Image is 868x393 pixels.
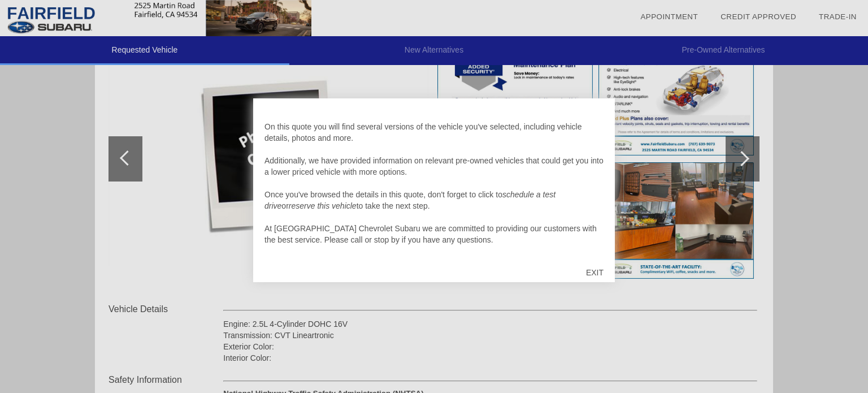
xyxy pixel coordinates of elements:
a: Appointment [640,12,698,21]
em: reserve this vehicle [289,201,357,210]
em: schedule a test drive [264,190,555,210]
div: Hello [PERSON_NAME], On this quote you will find several versions of the vehicle you've selected,... [264,110,604,257]
a: Credit Approved [721,12,796,21]
div: EXIT [575,256,615,290]
a: Trade-In [819,12,857,21]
